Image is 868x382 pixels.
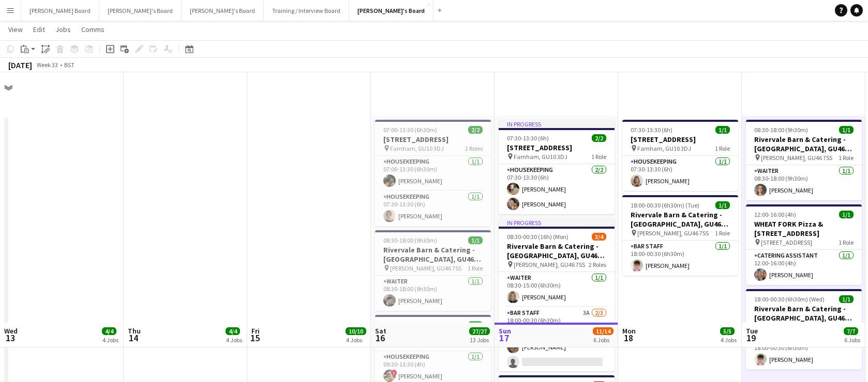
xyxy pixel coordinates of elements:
app-card-role: Catering Assistant1/112:00-16:00 (4h)[PERSON_NAME] [746,250,862,285]
h3: Rivervale Barn & Catering - [GEOGRAPHIC_DATA], GU46 7SS [622,210,738,229]
button: Training / Interview Board [264,1,349,21]
h3: Rivervale Barn & Catering - [GEOGRAPHIC_DATA], GU46 7SS [375,245,491,264]
span: 08:30-18:00 (9h30m) [383,236,437,244]
h3: Rivervale Barn & Catering - [GEOGRAPHIC_DATA], GU46 7SS [746,135,862,153]
h3: Rivervale Barn & Catering - [GEOGRAPHIC_DATA], GU46 7SS [746,304,862,323]
span: 08:30-18:00 (9h30m) [754,126,808,134]
span: 7/7 [844,327,858,335]
div: In progress [499,218,615,227]
h3: Rivervale Barn & Catering - [GEOGRAPHIC_DATA], GU46 7SS [499,242,615,260]
app-job-card: 08:30-18:00 (9h30m)1/1Rivervale Barn & Catering - [GEOGRAPHIC_DATA], GU46 7SS [PERSON_NAME], GU46... [746,120,862,200]
span: 1/1 [715,126,730,134]
app-card-role: BAR STAFF1/118:00-00:30 (6h30m)[PERSON_NAME] [622,241,738,276]
app-card-role: Housekeeping2/207:30-13:30 (6h)[PERSON_NAME][PERSON_NAME] [499,164,615,214]
a: Comms [77,23,109,36]
app-card-role: Housekeeping1/107:30-13:30 (6h)[PERSON_NAME] [622,156,738,191]
span: 18:00-00:30 (6h30m) (Tue) [631,201,699,209]
span: 07:00-13:30 (6h30m) [383,126,437,134]
span: 1/1 [839,211,854,218]
app-job-card: 12:00-16:00 (4h)1/1WHEAT FORK Pizza & [STREET_ADDRESS] [STREET_ADDRESS]1 RoleCatering Assistant1/... [746,204,862,285]
span: Tue [746,326,758,336]
span: Farnham, GU10 3DJ [637,145,691,152]
span: 08:30-00:30 (16h) (Mon) [507,233,568,241]
span: 17 [497,332,511,344]
app-job-card: 07:30-13:30 (6h)1/1[STREET_ADDRESS] Farnham, GU10 3DJ1 RoleHousekeeping1/107:30-13:30 (6h)[PERSON... [622,120,738,191]
app-card-role: BAR STAFF3A2/318:00-00:30 (6h30m)[PERSON_NAME][PERSON_NAME] [499,307,615,372]
span: 19 [744,332,758,344]
span: Sun [499,326,511,336]
span: 1/1 [839,295,854,303]
span: 16 [373,332,386,344]
div: In progress [499,120,615,128]
app-job-card: 07:00-13:30 (6h30m)2/2[STREET_ADDRESS] Farnham, GU10 3DJ2 RolesHousekeeping1/107:00-13:30 (6h30m)... [375,120,491,226]
span: 2/2 [592,134,606,142]
span: Jobs [55,25,71,34]
span: [PERSON_NAME], GU46 7SS [637,229,709,237]
div: 4 Jobs [226,336,242,344]
span: Week 33 [34,61,60,69]
span: 07:30-13:30 (6h) [631,126,672,134]
span: ! [391,370,397,376]
span: Thu [128,326,141,336]
span: 18:00-00:30 (6h30m) (Wed) [754,295,825,303]
span: 1 Role [839,238,854,246]
app-job-card: 18:00-00:30 (6h30m) (Tue)1/1Rivervale Barn & Catering - [GEOGRAPHIC_DATA], GU46 7SS [PERSON_NAME]... [622,195,738,276]
a: View [4,23,27,36]
div: 6 Jobs [593,336,613,344]
span: 1 Role [715,145,730,152]
div: [DATE] [8,60,32,70]
h3: WHEAT FORK Pizza & [STREET_ADDRESS] [746,219,862,238]
span: 13 [3,332,18,344]
span: Wed [4,326,18,336]
span: 1 Role [468,264,483,272]
span: Fri [251,326,260,336]
span: Edit [33,25,45,34]
span: 3/4 [592,233,606,241]
span: 1 Role [715,229,730,237]
span: 2/2 [468,126,483,134]
app-card-role: BAR STAFF1/118:00-00:30 (6h30m)[PERSON_NAME] [746,335,862,370]
span: 5/5 [720,327,735,335]
span: 27/27 [469,327,490,335]
app-card-role: Waiter1/108:30-15:00 (6h30m)[PERSON_NAME] [499,272,615,307]
div: 13 Jobs [470,336,489,344]
span: 1/1 [468,236,483,244]
div: In progress07:30-13:30 (6h)2/2[STREET_ADDRESS] Farnham, GU10 3DJ1 RoleHousekeeping2/207:30-13:30 ... [499,120,615,214]
button: [PERSON_NAME]'s Board [182,1,264,21]
span: [PERSON_NAME], GU46 7SS [390,264,461,272]
div: 4 Jobs [102,336,118,344]
span: 4/4 [102,327,116,335]
a: Jobs [51,23,75,36]
span: [STREET_ADDRESS] [761,238,812,246]
app-job-card: 18:00-00:30 (6h30m) (Wed)1/1Rivervale Barn & Catering - [GEOGRAPHIC_DATA], GU46 7SS [PERSON_NAME]... [746,289,862,370]
app-card-role: Waiter1/108:30-18:00 (9h30m)[PERSON_NAME] [746,165,862,200]
h3: [STREET_ADDRESS] [622,135,738,144]
a: Edit [29,23,49,36]
span: 09:30-13:30 (4h) [383,321,425,329]
div: 6 Jobs [844,336,860,344]
span: 1 Role [839,154,854,162]
app-card-role: Housekeeping1/107:00-13:30 (6h30m)[PERSON_NAME] [375,156,491,191]
span: 2 Roles [465,145,483,152]
span: 1 Role [591,153,606,161]
span: 4/4 [226,327,240,335]
span: 1/1 [839,126,854,134]
h3: [STREET_ADDRESS] [499,143,615,152]
div: BST [64,61,74,69]
span: Farnham, GU10 3DJ [514,153,567,161]
span: [PERSON_NAME], GU46 7SS [761,154,832,162]
span: 12:00-16:00 (4h) [754,211,796,218]
div: 4 Jobs [346,336,366,344]
span: Sat [375,326,386,336]
app-card-role: Housekeeping1/107:30-13:30 (6h)[PERSON_NAME] [375,191,491,226]
span: 18 [621,332,636,344]
span: View [8,25,23,34]
span: 11/14 [593,327,613,335]
button: [PERSON_NAME]'s Board [99,1,182,21]
span: 14 [126,332,141,344]
span: 15 [250,332,260,344]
